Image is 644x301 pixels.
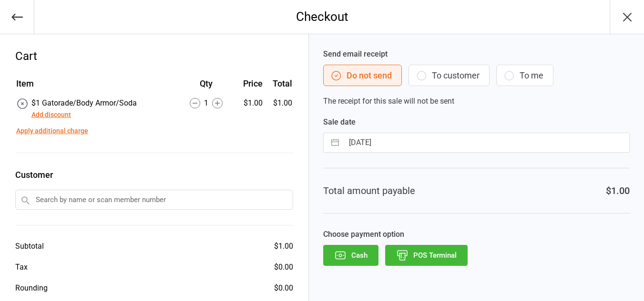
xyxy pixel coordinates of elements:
div: Rounding [15,282,48,294]
label: Choose payment option [323,229,630,240]
div: Subtotal [15,241,44,252]
div: Cart [15,48,293,65]
button: Apply additional charge [16,126,88,136]
div: Total amount payable [323,184,415,198]
button: To customer [409,65,490,86]
button: Add discount [31,110,71,120]
div: $0.00 [274,262,293,273]
td: $1.00 [266,97,293,120]
th: Total [266,77,293,97]
div: Price [235,77,263,90]
div: $1.00 [606,184,630,198]
input: Search by name or scan member number [15,190,293,210]
th: Qty [178,77,235,97]
button: Do not send [323,65,402,86]
label: Customer [15,168,293,181]
div: 1 [178,97,235,109]
button: To me [496,65,553,86]
th: Item [16,77,177,97]
button: POS Terminal [385,245,468,266]
div: Tax [15,262,28,273]
div: $0.00 [274,282,293,294]
div: The receipt for this sale will not be sent [323,49,630,107]
div: $1.00 [235,97,263,109]
span: $1 Gatorade/Body Armor/Soda [31,98,137,107]
label: Send email receipt [323,49,630,60]
label: Sale date [323,117,630,128]
button: Cash [323,245,378,266]
div: $1.00 [274,241,293,252]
